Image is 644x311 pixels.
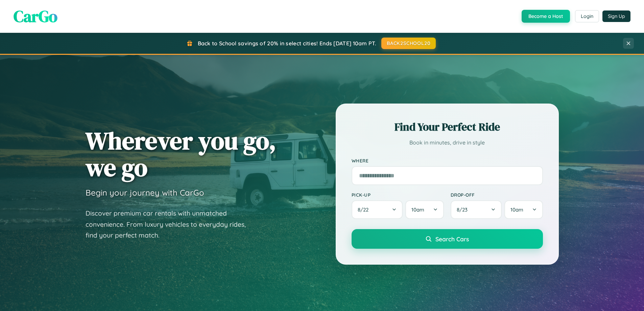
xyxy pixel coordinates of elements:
span: Back to School savings of 20% in select cities! Ends [DATE] 10am PT. [198,40,376,47]
h1: Wherever you go, we go [86,127,276,181]
button: Sign Up [602,10,630,22]
span: 10am [411,206,424,213]
p: Book in minutes, drive in style [352,138,543,148]
label: Where [352,158,543,163]
button: Become a Host [522,10,570,23]
button: Search Cars [352,229,543,249]
button: BACK2SCHOOL20 [381,38,436,49]
span: Search Cars [435,235,469,243]
span: 10am [510,206,523,213]
span: 8 / 22 [358,206,372,213]
button: 8/22 [352,200,403,219]
span: CarGo [14,5,57,27]
h2: Find Your Perfect Ride [352,119,543,134]
label: Drop-off [451,192,543,198]
button: 10am [504,200,543,219]
h3: Begin your journey with CarGo [86,187,204,198]
label: Pick-up [352,192,444,198]
button: 10am [405,200,444,219]
button: Login [575,10,599,22]
p: Discover premium car rentals with unmatched convenience. From luxury vehicles to everyday rides, ... [86,208,255,241]
span: 8 / 23 [457,206,471,213]
button: 8/23 [451,200,502,219]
